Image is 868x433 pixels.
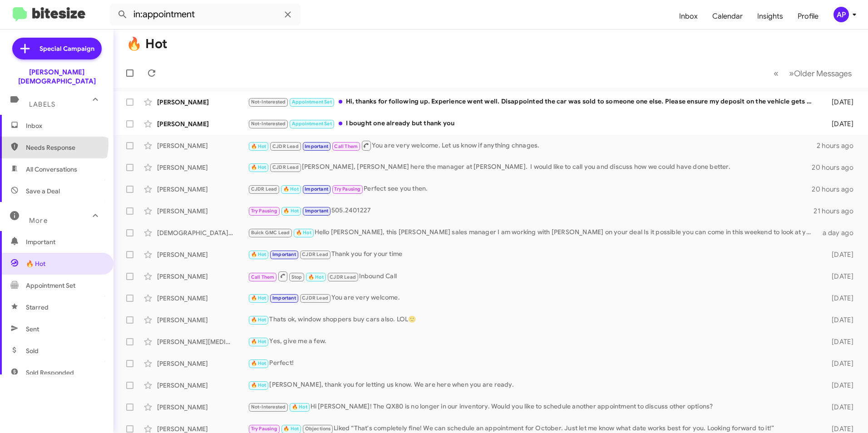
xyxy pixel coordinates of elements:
[251,339,266,344] span: 🔥 Hot
[292,121,332,127] span: Appointment Set
[248,402,817,412] div: Hi [PERSON_NAME]! The QX80 is no longer in our inventory. Would you like to schedule another appo...
[334,186,360,192] span: Try Pausing
[248,336,817,347] div: Yes, give me a few.
[157,207,248,216] div: [PERSON_NAME]
[272,143,299,149] span: CJDR Lead
[817,250,861,259] div: [DATE]
[308,274,324,280] span: 🔥 Hot
[248,315,817,325] div: Thats ok, window shoppers buy cars also. LOL🙂
[157,337,248,346] div: [PERSON_NAME][MEDICAL_DATA]
[251,295,266,301] span: 🔥 Hot
[302,251,328,257] span: CJDR Lead
[817,294,861,303] div: [DATE]
[157,403,248,412] div: [PERSON_NAME]
[12,38,102,59] a: Special Campaign
[817,272,861,281] div: [DATE]
[789,68,794,79] span: »
[768,64,784,83] button: Previous
[248,293,817,303] div: You are very welcome.
[817,403,861,412] div: [DATE]
[126,37,168,51] h1: 🔥 Hot
[817,228,861,237] div: a day ago
[26,281,75,290] span: Appointment Set
[251,274,275,280] span: Call Them
[26,187,60,196] span: Save a Deal
[705,3,750,30] a: Calendar
[283,426,299,432] span: 🔥 Hot
[26,121,103,130] span: Inbox
[812,185,861,194] div: 20 hours ago
[305,426,331,432] span: Objections
[251,208,277,214] span: Try Pausing
[157,315,248,325] div: [PERSON_NAME]
[334,143,358,149] span: Call Them
[248,140,817,151] div: You are very welcome. Let us know if anything chnages.
[814,207,861,216] div: 21 hours ago
[157,141,248,150] div: [PERSON_NAME]
[26,368,74,377] span: Sold Responded
[305,186,328,192] span: Important
[157,119,248,128] div: [PERSON_NAME]
[157,359,248,368] div: [PERSON_NAME]
[248,162,812,172] div: [PERSON_NAME], [PERSON_NAME] here the manager at [PERSON_NAME]. I would like to call you and disc...
[817,141,861,150] div: 2 hours ago
[251,230,290,236] span: Buick GMC Lead
[157,381,248,390] div: [PERSON_NAME]
[790,3,826,30] a: Profile
[251,404,286,410] span: Not-Interested
[26,237,103,246] span: Important
[251,317,266,323] span: 🔥 Hot
[26,303,49,312] span: Starred
[248,358,817,369] div: Perfect!
[157,250,248,259] div: [PERSON_NAME]
[26,346,39,355] span: Sold
[305,208,329,214] span: Important
[248,97,817,107] div: Hi, thanks for following up. Experience went well. Disappointed the car was sold to someone one e...
[283,186,299,192] span: 🔥 Hot
[26,143,103,152] span: Needs Response
[251,99,286,105] span: Not-Interested
[817,98,861,107] div: [DATE]
[248,118,817,129] div: I bought one already but thank you
[305,143,328,149] span: Important
[292,404,307,410] span: 🔥 Hot
[272,251,296,257] span: Important
[750,3,790,30] span: Insights
[251,426,277,432] span: Try Pausing
[784,64,857,83] button: Next
[817,337,861,346] div: [DATE]
[248,206,814,216] div: 505.2401227
[291,274,302,280] span: Stop
[251,121,286,127] span: Not-Interested
[157,163,248,172] div: [PERSON_NAME]
[26,325,39,334] span: Sent
[26,165,77,174] span: All Conversations
[672,3,705,30] a: Inbox
[248,184,812,194] div: Perfect see you then.
[330,274,356,280] span: CJDR Lead
[39,44,94,53] span: Special Campaign
[296,230,311,236] span: 🔥 Hot
[157,185,248,194] div: [PERSON_NAME]
[251,251,266,257] span: 🔥 Hot
[157,294,248,303] div: [PERSON_NAME]
[248,227,817,238] div: Hello [PERSON_NAME], this [PERSON_NAME] sales manager I am working with [PERSON_NAME] on your dea...
[794,69,852,79] span: Older Messages
[817,119,861,128] div: [DATE]
[817,381,861,390] div: [DATE]
[817,359,861,368] div: [DATE]
[283,208,299,214] span: 🔥 Hot
[817,315,861,325] div: [DATE]
[272,164,299,170] span: CJDR Lead
[248,249,817,260] div: Thank you for your time
[812,163,861,172] div: 20 hours ago
[251,164,266,170] span: 🔥 Hot
[251,186,277,192] span: CJDR Lead
[29,100,55,108] span: Labels
[769,64,857,83] nav: Page navigation example
[251,360,266,366] span: 🔥 Hot
[248,380,817,390] div: [PERSON_NAME], thank you for letting us know. We are here when you are ready.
